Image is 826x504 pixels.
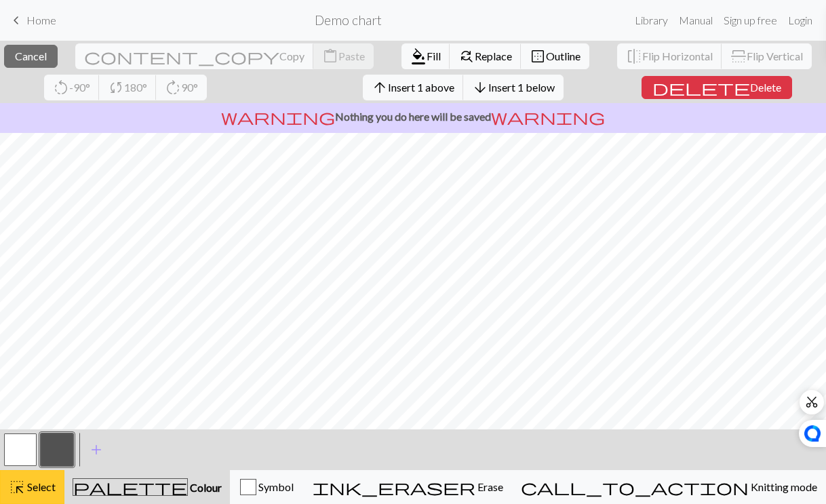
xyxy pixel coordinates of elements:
[69,81,90,94] span: -90°
[530,47,546,66] span: border_outer
[230,470,304,504] button: Symbol
[673,7,718,34] a: Manual
[512,470,826,504] button: Knitting mode
[626,47,642,66] span: flip
[388,81,454,94] span: Insert 1 above
[521,43,589,69] button: Outline
[44,75,100,100] button: -90°
[315,12,382,28] h2: Demo chart
[427,50,441,62] span: Fill
[749,480,817,493] span: Knitting mode
[458,47,475,66] span: find_replace
[463,75,564,100] button: Insert 1 below
[188,481,222,494] span: Colour
[747,50,803,62] span: Flip Vertical
[279,50,304,62] span: Copy
[99,75,157,100] button: 180°
[472,78,488,97] span: arrow_downward
[25,480,56,493] span: Select
[642,50,713,62] span: Flip Horizontal
[53,78,69,97] span: rotate_left
[313,478,475,497] span: ink_eraser
[372,78,388,97] span: arrow_upward
[617,43,722,69] button: Flip Horizontal
[750,81,781,94] span: Delete
[156,75,207,100] button: 90°
[4,45,58,68] button: Cancel
[8,11,24,30] span: keyboard_arrow_left
[642,76,792,99] button: Delete
[722,43,812,69] button: Flip Vertical
[401,43,450,69] button: Fill
[410,47,427,66] span: format_color_fill
[75,43,314,69] button: Copy
[256,480,294,493] span: Symbol
[8,9,56,32] a: Home
[652,78,750,97] span: delete
[450,43,522,69] button: Replace
[475,50,512,62] span: Replace
[221,107,335,126] span: warning
[488,81,555,94] span: Insert 1 below
[475,480,503,493] span: Erase
[783,7,818,34] a: Login
[304,470,512,504] button: Erase
[9,478,25,497] span: highlight_alt
[718,7,783,34] a: Sign up free
[729,48,748,64] span: flip
[15,50,47,62] span: Cancel
[73,478,187,497] span: palette
[5,109,821,125] p: Nothing you do here will be saved
[84,47,279,66] span: content_copy
[26,14,56,26] span: Home
[181,81,198,94] span: 90°
[521,478,749,497] span: call_to_action
[629,7,673,34] a: Library
[165,78,181,97] span: rotate_right
[124,81,147,94] span: 180°
[363,75,464,100] button: Insert 1 above
[108,78,124,97] span: sync
[64,470,230,504] button: Colour
[546,50,581,62] span: Outline
[88,440,104,459] span: add
[491,107,605,126] span: warning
